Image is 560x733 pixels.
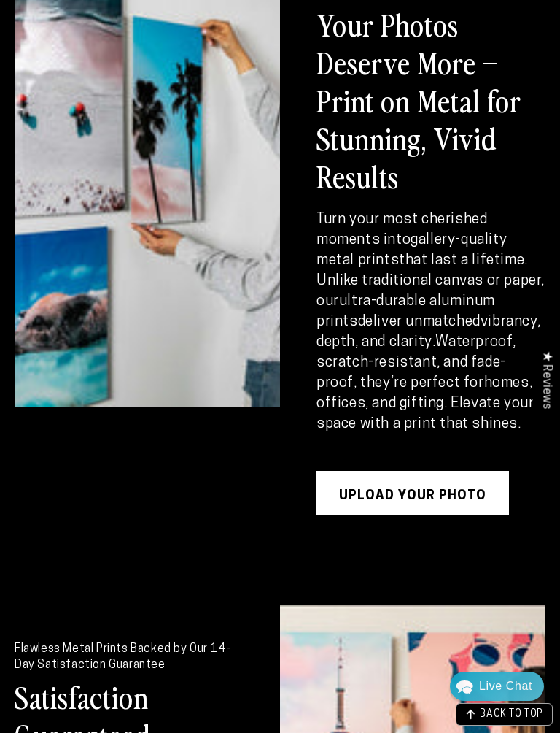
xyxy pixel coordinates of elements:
strong: Waterproof, scratch-resistant, and fade-proof [316,335,516,391]
strong: ultra-durable aluminum prints [316,294,495,329]
a: UPLOAD YOUR PHOTO [316,471,509,515]
p: Flawless Metal Prints Backed by Our 14-Day Satisfaction Guarantee [15,641,244,674]
p: Turn your most cherished moments into that last a lifetime. Unlike traditional canvas or paper, o... [316,210,545,434]
div: Chat widget toggle [450,672,544,701]
strong: gallery-quality metal prints [316,233,507,268]
h2: Your Photos Deserve More – Print on Metal for Stunning, Vivid Results [316,5,545,195]
div: Click to open Judge.me floating reviews tab [532,339,560,421]
span: BACK TO TOP [480,710,543,720]
div: Contact Us Directly [479,672,532,701]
